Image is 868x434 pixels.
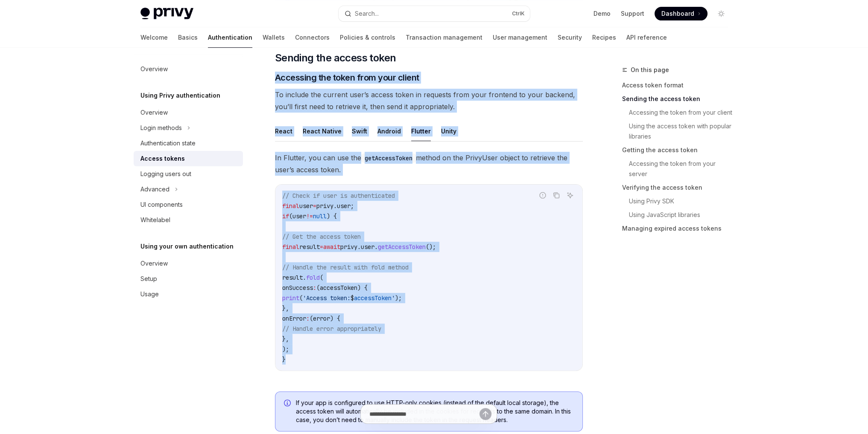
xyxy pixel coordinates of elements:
[140,241,234,252] h5: Using your own authentication
[631,65,669,75] span: On this page
[134,166,243,182] a: Logging users out
[282,294,299,302] span: print
[178,27,198,48] a: Basics
[622,222,735,235] a: Managing expired access tokens
[134,256,243,271] a: Overview
[134,136,243,151] a: Authentication state
[134,212,243,228] a: Whitelabel
[714,7,728,20] button: Toggle dark mode
[351,294,354,302] span: $
[622,78,735,92] a: Access token format
[134,271,243,286] a: Setup
[441,121,456,141] button: Unity
[340,243,378,251] span: privy.user.
[493,27,547,48] a: User management
[313,212,327,220] span: null
[564,190,576,201] button: Ask AI
[377,121,401,141] button: Android
[282,356,286,363] span: }
[275,51,396,65] span: Sending the access token
[282,263,409,271] span: // Handle the result with fold method
[299,243,320,251] span: result
[208,27,252,48] a: Authentication
[306,315,310,322] span: :
[134,197,243,212] a: UI components
[316,202,354,210] span: privy.user;
[140,107,168,118] div: Overview
[282,192,395,200] span: // Check if user is authenticated
[622,143,735,157] a: Getting the access token
[134,151,243,166] a: Access tokens
[629,106,735,119] a: Accessing the token from your client
[140,184,170,194] div: Advanced
[275,72,419,84] span: Accessing the token from your client
[140,289,159,299] div: Usage
[313,202,316,210] span: =
[282,274,306,281] span: result.
[299,294,303,302] span: (
[426,243,436,251] span: ();
[134,105,243,120] a: Overview
[282,304,289,312] span: },
[378,243,426,251] span: getAccessToken
[622,181,735,194] a: Verifying the access token
[140,123,182,133] div: Login methods
[339,6,530,21] button: Search...CtrlK
[593,9,611,18] a: Demo
[282,284,313,292] span: onSuccess
[140,90,220,101] h5: Using Privy authentication
[621,9,644,18] a: Support
[327,212,337,220] span: ) {
[537,190,548,201] button: Report incorrect code
[140,258,168,269] div: Overview
[282,233,361,240] span: // Get the access token
[310,315,340,322] span: (error) {
[282,202,299,210] span: final
[263,27,285,48] a: Wallets
[140,215,170,225] div: Whitelabel
[296,399,574,424] span: If your app is configured to use HTTP-only cookies (instead of the default local storage), the ac...
[629,119,735,143] a: Using the access token with popular libraries
[289,212,306,220] span: (user
[282,315,306,322] span: onError
[551,190,562,201] button: Copy the contents from the code block
[284,399,292,408] svg: Info
[355,9,379,19] div: Search...
[361,153,416,163] code: getAccessToken
[275,152,583,176] span: In Flutter, you can use the method on the PrivyUser object to retrieve the user’s access token.
[316,284,368,292] span: (accessToken) {
[140,27,168,48] a: Welcome
[140,200,183,210] div: UI components
[282,325,381,333] span: // Handle error appropriately
[140,64,168,74] div: Overview
[320,274,323,281] span: (
[140,169,191,179] div: Logging users out
[295,27,330,48] a: Connectors
[411,121,431,141] button: Flutter
[354,294,392,302] span: accessToken
[626,27,667,48] a: API reference
[629,208,735,222] a: Using JavaScript libraries
[655,7,707,20] a: Dashboard
[140,138,196,148] div: Authentication state
[282,243,299,251] span: final
[140,274,157,284] div: Setup
[323,243,340,251] span: await
[282,345,289,353] span: );
[629,194,735,208] a: Using Privy SDK
[134,61,243,77] a: Overview
[661,9,694,18] span: Dashboard
[306,274,320,281] span: fold
[512,10,525,17] span: Ctrl K
[629,157,735,181] a: Accessing the token from your server
[340,27,395,48] a: Policies & controls
[592,27,616,48] a: Recipes
[140,153,185,164] div: Access tokens
[306,212,313,220] span: !=
[299,202,313,210] span: user
[282,212,289,220] span: if
[134,286,243,302] a: Usage
[303,121,342,141] button: React Native
[275,121,292,141] button: React
[406,27,482,48] a: Transaction management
